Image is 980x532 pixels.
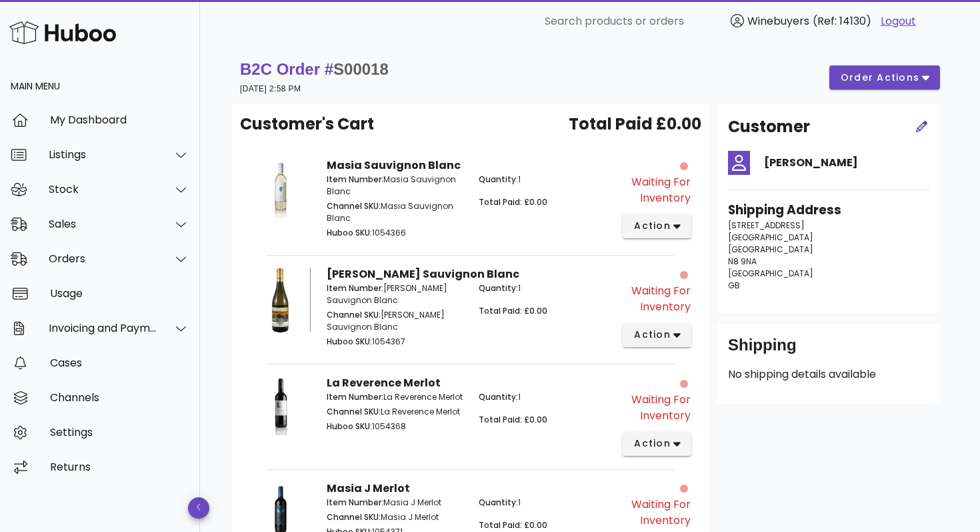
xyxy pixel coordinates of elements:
[9,18,116,47] img: Huboo Logo
[50,391,189,404] div: Channels
[327,406,381,417] span: Channel SKU:
[327,421,463,433] p: 1054368
[479,282,615,294] p: 1
[327,282,463,306] p: [PERSON_NAME] Sauvignon Blanc
[840,71,920,85] span: order actions
[633,219,671,233] span: action
[479,174,615,186] p: 1
[251,266,311,333] img: Product Image
[327,391,463,403] p: La Reverence Merlot
[327,200,463,224] p: Masia Sauvignon Blanc
[479,414,547,425] span: Total Paid: £0.00
[327,282,383,294] span: Item Number:
[728,280,740,291] span: GB
[327,309,463,333] p: [PERSON_NAME] Sauvignon Blanc
[728,244,813,255] span: [GEOGRAPHIC_DATA]
[240,112,374,136] span: Customer's Cart
[251,158,311,218] img: Product Image
[623,323,691,347] button: action
[728,334,929,366] div: Shipping
[479,497,615,509] p: 1
[327,421,372,432] span: Huboo SKU:
[479,196,547,208] span: Total Paid: £0.00
[50,356,189,369] div: Cases
[327,336,372,347] span: Huboo SKU:
[49,218,157,230] div: Sales
[327,497,383,508] span: Item Number:
[747,13,809,29] span: Winebuyers
[633,328,671,342] span: action
[49,183,157,196] div: Stock
[728,268,813,279] span: [GEOGRAPHIC_DATA]
[327,266,519,282] strong: [PERSON_NAME] Sauvignon Blanc
[327,227,372,238] span: Huboo SKU:
[327,391,383,403] span: Item Number:
[327,406,463,418] p: La Reverence Merlot
[623,283,691,315] div: Waiting for Inventory
[728,366,929,382] p: No shipping details available
[728,115,810,139] h2: Customer
[327,174,463,198] p: Masia Sauvignon Blanc
[327,511,381,523] span: Channel SKU:
[479,305,547,316] span: Total Paid: £0.00
[881,13,916,29] a: Logout
[327,375,441,390] strong: La Reverence Merlot
[327,481,410,496] strong: Masia J Merlot
[728,220,805,231] span: [STREET_ADDRESS]
[569,112,701,136] span: Total Paid £0.00
[479,519,547,531] span: Total Paid: £0.00
[50,461,189,473] div: Returns
[49,322,157,334] div: Invoicing and Payments
[251,375,311,435] img: Product Image
[479,497,518,508] span: Quantity:
[633,437,671,451] span: action
[728,256,757,267] span: N8 9NA
[327,309,381,320] span: Channel SKU:
[50,113,189,126] div: My Dashboard
[623,497,691,529] div: Waiting for Inventory
[50,426,189,439] div: Settings
[327,497,463,509] p: Masia J Merlot
[327,227,463,239] p: 1054366
[728,232,813,243] span: [GEOGRAPHIC_DATA]
[813,13,871,29] span: (Ref: 14130)
[623,432,691,456] button: action
[240,60,389,78] strong: B2C Order #
[479,282,518,294] span: Quantity:
[623,214,691,238] button: action
[829,65,940,89] button: order actions
[728,201,929,220] h3: Shipping Address
[764,155,929,171] h4: [PERSON_NAME]
[479,391,518,403] span: Quantity:
[49,148,157,161] div: Listings
[50,287,189,300] div: Usage
[623,392,691,424] div: Waiting for Inventory
[240,84,301,93] small: [DATE] 2:58 PM
[479,174,518,185] span: Quantity:
[327,174,383,185] span: Item Number:
[327,158,461,173] strong: Masia Sauvignon Blanc
[49,252,157,265] div: Orders
[327,511,463,523] p: Masia J Merlot
[479,391,615,403] p: 1
[327,336,463,348] p: 1054367
[623,174,691,206] div: Waiting for Inventory
[333,60,389,78] span: S00018
[327,200,381,212] span: Channel SKU:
